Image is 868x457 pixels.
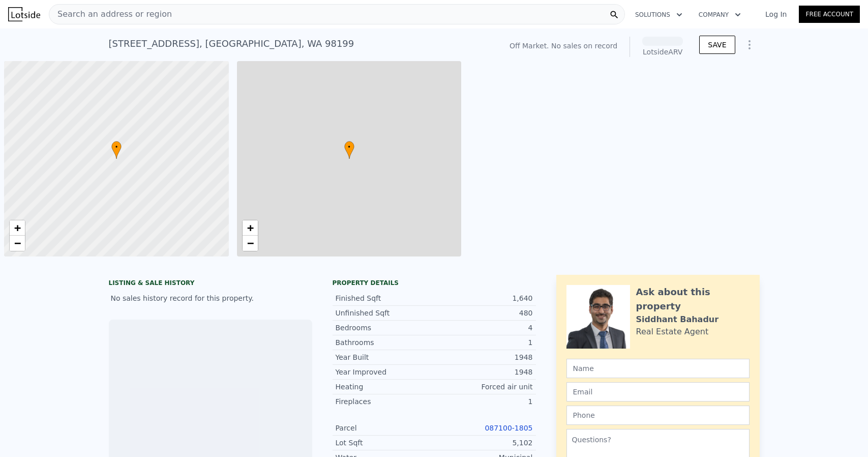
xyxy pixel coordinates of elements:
[434,367,533,377] div: 1948
[739,35,760,55] button: Show Options
[699,36,735,54] button: SAVE
[109,37,354,51] div: [STREET_ADDRESS] , [GEOGRAPHIC_DATA] , WA 98199
[10,220,25,236] a: Zoom in
[336,438,434,448] div: Lot Sqft
[344,142,354,152] span: •
[111,142,122,152] span: •
[336,382,434,392] div: Heating
[14,221,21,234] span: +
[434,308,533,318] div: 480
[333,279,536,287] div: Property details
[642,47,683,57] div: Lotside ARV
[636,313,719,326] div: Siddhant Bahadur
[691,6,749,24] button: Company
[566,406,750,425] input: Phone
[336,367,434,377] div: Year Improved
[510,41,617,51] div: Off Market. No sales on record
[243,220,258,236] a: Zoom in
[336,396,434,407] div: Fireplaces
[434,337,533,348] div: 1
[799,6,860,23] a: Free Account
[627,6,691,24] button: Solutions
[14,237,21,249] span: −
[434,352,533,362] div: 1948
[247,221,253,234] span: +
[566,359,750,378] input: Name
[336,323,434,333] div: Bedrooms
[336,423,434,433] div: Parcel
[109,279,312,289] div: LISTING & SALE HISTORY
[336,293,434,303] div: Finished Sqft
[636,326,709,338] div: Real Estate Agent
[336,308,434,318] div: Unfinished Sqft
[434,293,533,303] div: 1,640
[485,424,532,432] a: 087100-1805
[336,337,434,348] div: Bathrooms
[8,7,40,21] img: Lotside
[753,9,799,19] a: Log In
[247,237,253,249] span: −
[566,382,750,402] input: Email
[344,141,354,159] div: •
[434,438,533,448] div: 5,102
[434,396,533,407] div: 1
[434,323,533,333] div: 4
[10,236,25,251] a: Zoom out
[636,285,750,313] div: Ask about this property
[434,382,533,392] div: Forced air unit
[243,236,258,251] a: Zoom out
[336,352,434,362] div: Year Built
[49,8,172,20] span: Search an address or region
[111,141,122,159] div: •
[109,289,312,307] div: No sales history record for this property.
